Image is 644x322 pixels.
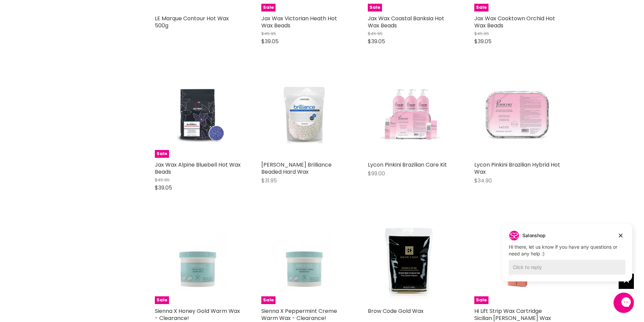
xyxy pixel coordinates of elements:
[474,307,551,322] a: Hi Lift Strip Wax Cartridge Sicilian [PERSON_NAME] Wax
[474,296,488,304] span: Sale
[169,72,226,158] img: Jax Wax Alpine Bluebell Hot Wax Beads
[155,150,169,158] span: Sale
[261,307,337,322] a: Sienna X Peppermint Creme Warm Wax - Clearance!
[474,72,560,158] img: Lycon Pinkini Brazilian Hybrid Hot Wax
[368,161,447,169] a: Lycon Pinkini Brazilian Care Kit
[368,30,383,37] span: $45.95
[474,177,492,184] span: $34.90
[261,38,279,45] span: $39.05
[474,38,492,45] span: $39.05
[155,177,170,183] span: $45.95
[261,161,332,176] a: [PERSON_NAME] Brilliance Beaded Hard Wax
[488,218,546,304] img: Hi Lift Strip Wax Cartridge Sicilian Berry Wax
[155,184,172,192] span: $39.05
[276,218,333,304] img: Sienna X Peppermint Creme Warm Wax - Clearance!
[261,296,276,304] span: Sale
[155,161,241,176] a: Jax Wax Alpine Bluebell Hot Wax Beads
[261,4,276,11] span: Sale
[169,218,226,304] img: Sienna X Honey Gold Warm Wax - Clearance!
[368,4,382,11] span: Sale
[497,222,637,292] iframe: Gorgias live chat campaigns
[155,15,229,29] a: LE Marque Contour Hot Wax 500g
[368,307,424,315] a: Brow Code Gold Wax
[276,72,333,158] img: Caron Brilliance Beaded Hard Wax
[155,296,169,304] span: Sale
[368,72,454,158] img: Lycon Pinkini Brazilian Care Kit
[474,161,560,176] a: Lycon Pinkini Brazilian Hybrid Hot Wax
[261,72,348,158] a: Caron Brilliance Beaded Hard Wax
[155,72,241,158] a: Jax Wax Alpine Bluebell Hot Wax BeadsSale
[261,218,348,304] a: Sienna X Peppermint Creme Warm Wax - Clearance!Sale
[368,218,454,304] img: Brow Code Gold Wax
[261,30,276,37] span: $45.95
[610,290,637,315] iframe: Gorgias live chat messenger
[474,15,555,29] a: Jax Wax Cooktown Orchid Hot Wax Beads
[368,38,385,45] span: $39.05
[474,218,560,304] a: Hi Lift Strip Wax Cartridge Sicilian Berry WaxSale
[474,30,489,37] span: $45.95
[261,177,277,184] span: $31.95
[155,218,241,304] a: Sienna X Honey Gold Warm Wax - Clearance!Sale
[368,15,444,29] a: Jax Wax Coastal Banksia Hot Wax Beads
[155,307,240,322] a: Sienna X Honey Gold Warm Wax - Clearance!
[261,15,337,29] a: Jax Wax Victorian Heath Hot Wax Beads
[368,170,385,177] span: $99.00
[474,4,488,11] span: Sale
